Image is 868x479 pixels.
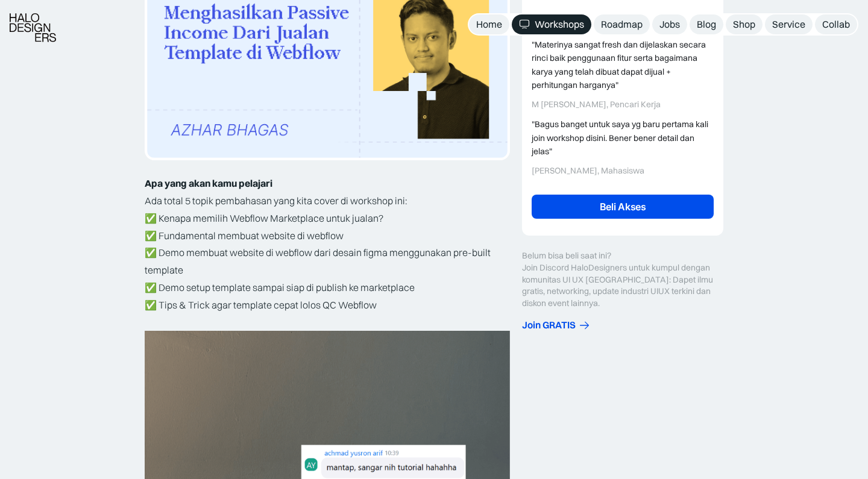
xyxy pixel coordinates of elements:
[601,18,643,31] div: Roadmap
[815,14,857,34] a: Collab
[522,250,723,309] div: Belum bisa beli saat ini? Join Discord HaloDesigners untuk kumpul dengan komunitas UI UX [GEOGRAP...
[697,18,716,31] div: Blog
[145,210,510,314] p: ✅ Kenapa memilih Webflow Marketplace untuk jualan? ✅ Fundamental membuat website di webflow ✅ Dem...
[145,192,510,210] p: Ada total 5 topik pembahasan yang kita cover di workshop ini:
[772,18,805,31] div: Service
[652,14,687,34] a: Jobs
[765,14,813,34] a: Service
[726,14,763,34] a: Shop
[522,319,723,331] a: Join GRATIS
[532,38,714,92] div: "Materinya sangat fresh dan dijelaskan secara rinci baik penggunaan fitur serta bagaimana karya y...
[733,18,755,31] div: Shop
[512,14,591,34] a: Workshops
[822,18,850,31] div: Collab
[532,166,714,176] div: [PERSON_NAME], Mahasiswa
[535,18,584,31] div: Workshops
[659,18,680,31] div: Jobs
[532,195,714,219] a: Beli Akses
[690,14,723,34] a: Blog
[522,319,576,331] div: Join GRATIS
[594,14,650,34] a: Roadmap
[145,177,272,189] strong: Apa yang akan kamu pelajari
[145,314,510,331] p: ‍
[532,117,714,158] div: "Bagus banget untuk saya yg baru pertama kali join workshop disini. Bener bener detail dan jelas"
[469,14,509,34] a: Home
[532,99,714,110] div: M [PERSON_NAME], Pencari Kerja
[476,18,502,31] div: Home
